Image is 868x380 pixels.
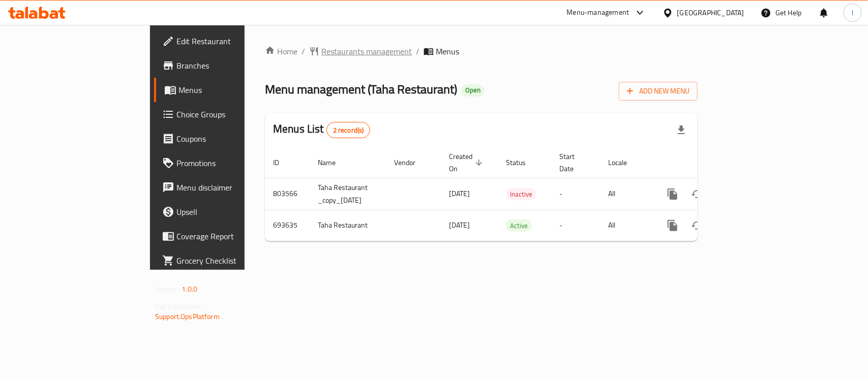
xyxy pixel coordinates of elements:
[506,156,539,169] span: Status
[155,310,220,323] a: Support.OpsPlatform
[394,156,429,169] span: Vendor
[608,156,640,169] span: Locale
[265,45,698,57] nav: breadcrumb
[685,182,709,206] button: Change Status
[154,200,295,224] a: Upsell
[154,53,295,78] a: Branches
[155,300,202,313] span: Get support on:
[677,7,744,18] div: [GEOGRAPHIC_DATA]
[619,82,698,101] button: Add New Menu
[154,224,295,248] a: Coverage Report
[852,7,853,18] span: l
[449,218,470,232] span: [DATE]
[310,178,386,210] td: Taha Restaurant _copy_[DATE]
[176,206,287,218] span: Upsell
[155,282,180,296] span: Version:
[321,45,412,57] span: Restaurants management
[265,78,457,101] span: Menu management ( Taha Restaurant )
[273,121,370,138] h2: Menus List
[176,108,287,120] span: Choice Groups
[273,156,292,169] span: ID
[506,188,536,200] span: Inactive
[600,210,652,241] td: All
[436,45,459,57] span: Menus
[506,188,536,200] div: Inactive
[176,133,287,145] span: Coupons
[154,102,295,126] a: Choice Groups
[176,35,287,47] span: Edit Restaurant
[652,147,766,178] th: Actions
[154,175,295,200] a: Menu disclaimer
[310,210,386,241] td: Taha Restaurant
[627,85,690,98] span: Add New Menu
[154,126,295,151] a: Coupons
[176,59,287,72] span: Branches
[309,45,412,57] a: Restaurants management
[176,181,287,194] span: Menu disclaimer
[182,282,197,296] span: 1.0.0
[416,45,420,57] li: /
[567,7,630,19] div: Menu-management
[176,157,287,169] span: Promotions
[178,84,287,96] span: Menus
[506,220,532,232] span: Active
[326,122,371,138] div: Total records count
[449,150,486,175] span: Created On
[461,84,485,97] div: Open
[551,178,600,210] td: -
[176,230,287,242] span: Coverage Report
[302,45,305,57] li: /
[661,213,685,238] button: more
[154,151,295,175] a: Promotions
[449,187,470,200] span: [DATE]
[461,86,485,94] span: Open
[685,213,709,238] button: Change Status
[551,210,600,241] td: -
[327,125,370,135] span: 2 record(s)
[661,182,685,206] button: more
[559,150,588,175] span: Start Date
[154,78,295,102] a: Menus
[154,248,295,273] a: Grocery Checklist
[176,255,287,267] span: Grocery Checklist
[265,147,766,241] table: enhanced table
[669,118,694,142] div: Export file
[600,178,652,210] td: All
[154,29,295,53] a: Edit Restaurant
[318,156,349,169] span: Name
